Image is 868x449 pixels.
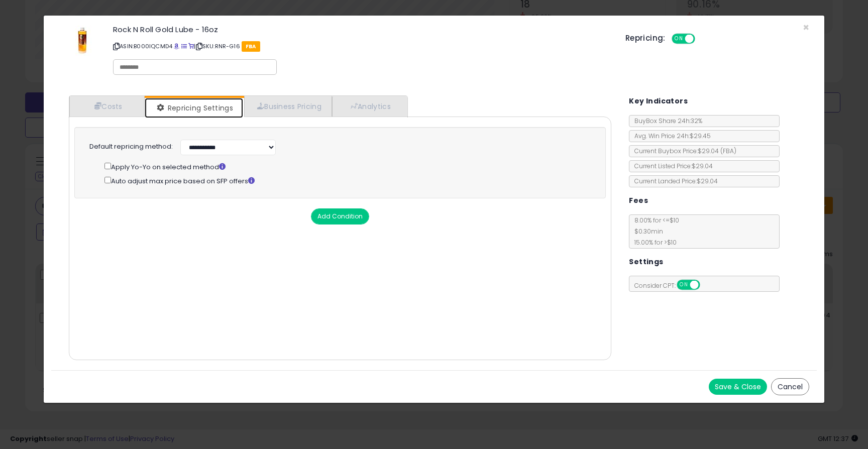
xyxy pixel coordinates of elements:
[629,147,736,155] span: Current Buybox Price:
[145,98,243,118] a: Repricing Settings
[629,238,677,247] span: 15.00 % for > $10
[67,26,97,56] img: 31j+vy84fDL._SL60_.jpg
[678,281,690,289] span: ON
[181,42,187,50] a: All offer listings
[104,161,591,172] div: Apply Yo-Yo on selected method
[625,34,666,42] h5: Repricing:
[698,147,736,155] span: $29.04
[803,20,809,35] span: ×
[89,142,173,152] label: Default repricing method:
[699,281,715,289] span: OFF
[629,117,702,125] span: BuyBox Share 24h: 32%
[629,216,679,247] span: 8.00 % for <= $10
[709,379,767,395] button: Save & Close
[629,162,713,170] span: Current Listed Price: $29.04
[693,35,709,43] span: OFF
[104,175,591,186] div: Auto adjust max price based on SFP offers
[629,227,663,236] span: $0.30 min
[113,38,610,54] p: ASIN: B000IQCMD4 | SKU: RNR-G16
[771,378,809,395] button: Cancel
[242,41,260,52] span: FBA
[311,208,369,225] button: Add Condition
[629,281,713,290] span: Consider CPT:
[673,35,685,43] span: ON
[720,147,736,155] span: ( FBA )
[629,132,711,140] span: Avg. Win Price 24h: $29.45
[332,96,406,117] a: Analytics
[69,96,145,117] a: Costs
[629,95,688,107] h5: Key Indicators
[244,96,332,117] a: Business Pricing
[629,194,648,207] h5: Fees
[113,26,610,33] h3: Rock N Roll Gold Lube - 16oz
[629,177,718,185] span: Current Landed Price: $29.04
[629,256,663,268] h5: Settings
[188,42,194,50] a: Your listing only
[174,42,179,50] a: BuyBox page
